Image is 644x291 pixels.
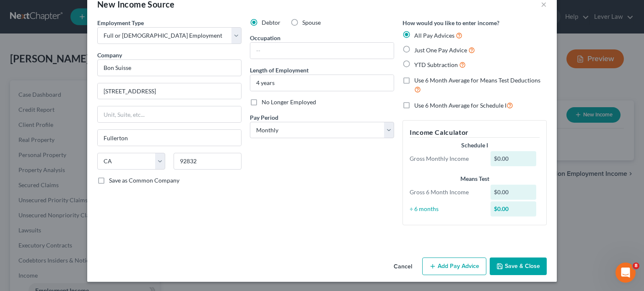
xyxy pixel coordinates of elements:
[302,19,321,26] span: Spouse
[174,153,241,170] input: Enter zip...
[422,258,486,275] button: Add Pay Advice
[633,263,639,269] span: 8
[97,52,122,59] span: Company
[97,19,144,26] span: Employment Type
[250,43,394,59] input: --
[405,188,486,196] div: Gross 6 Month Income
[410,141,540,149] div: Schedule I
[491,185,537,200] div: $0.00
[98,130,241,146] input: Enter city...
[410,127,540,138] h5: Income Calculator
[414,32,454,39] span: All Pay Advices
[250,75,394,91] input: ex: 2 years
[414,61,458,68] span: YTD Subtraction
[97,59,241,76] input: Search company by name...
[250,33,280,42] label: Occupation
[491,201,537,216] div: $0.00
[98,106,241,122] input: Unit, Suite, etc...
[262,19,280,26] span: Debtor
[414,46,467,54] span: Just One Pay Advice
[414,102,506,109] span: Use 6 Month Average for Schedule I
[491,151,537,166] div: $0.00
[109,177,179,184] span: Save as Common Company
[490,258,547,275] button: Save & Close
[402,18,499,27] label: How would you like to enter income?
[405,205,486,213] div: ÷ 6 months
[414,77,540,84] span: Use 6 Month Average for Means Test Deductions
[250,66,309,75] label: Length of Employment
[615,263,636,283] iframe: Intercom live chat
[410,175,540,183] div: Means Test
[250,114,278,121] span: Pay Period
[387,258,419,275] button: Cancel
[98,83,241,99] input: Enter address...
[405,155,486,163] div: Gross Monthly Income
[262,98,316,106] span: No Longer Employed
